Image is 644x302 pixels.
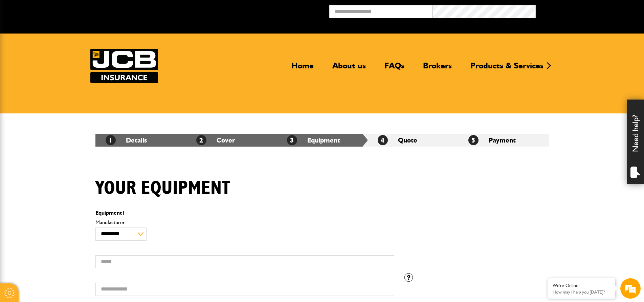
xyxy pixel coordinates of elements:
[90,49,158,83] img: JCB Insurance Services logo
[106,136,147,144] a: 1Details
[196,136,235,144] a: 2Cover
[122,210,125,216] span: 1
[286,61,319,76] a: Home
[368,134,458,147] li: Quote
[106,135,116,145] span: 1
[536,5,639,16] button: Broker Login
[95,177,230,200] h1: Your equipment
[627,100,644,184] div: Need help?
[287,135,297,145] span: 3
[327,61,371,76] a: About us
[378,135,388,145] span: 4
[418,61,457,76] a: Brokers
[90,49,158,83] a: JCB Insurance Services
[277,134,368,147] li: Equipment
[95,210,394,216] p: Equipment
[465,61,549,76] a: Products & Services
[553,283,610,288] div: We're Online!
[379,61,409,76] a: FAQs
[95,220,394,225] label: Manufacturer
[196,135,206,145] span: 2
[553,289,610,295] p: How may I help you today?
[468,135,479,145] span: 5
[458,134,549,147] li: Payment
